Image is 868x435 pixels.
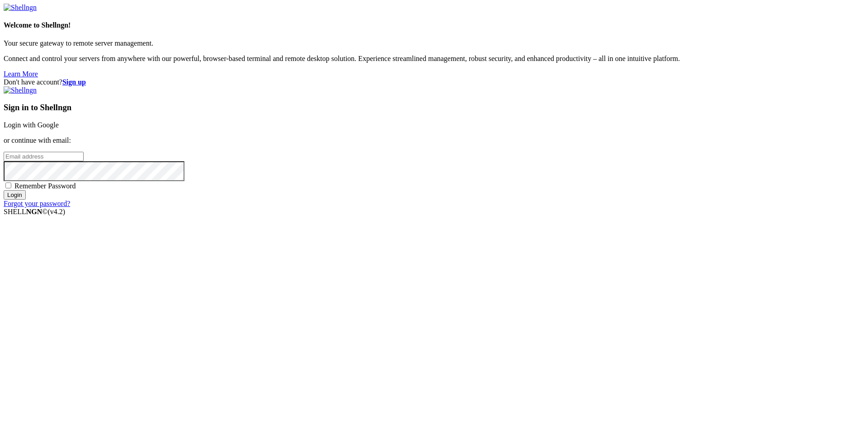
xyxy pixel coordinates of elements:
input: Remember Password [5,182,11,188]
span: 4.2.0 [48,208,66,215]
p: Connect and control your servers from anywhere with our powerful, browser-based terminal and remo... [4,55,864,63]
img: Shellngn [4,86,37,94]
input: Login [4,190,26,200]
h4: Welcome to Shellngn! [4,21,864,29]
a: Forgot your password? [4,200,70,207]
span: SHELL © [4,208,65,215]
p: Your secure gateway to remote server management. [4,39,864,47]
img: Shellngn [4,4,37,12]
a: Learn More [4,70,38,78]
h3: Sign in to Shellngn [4,103,864,112]
div: Don't have account? [4,78,864,86]
a: Login with Google [4,121,59,129]
p: or continue with email: [4,136,864,145]
span: Remember Password [14,182,76,190]
input: Email address [4,152,84,161]
b: NGN [26,208,42,215]
a: Sign up [62,78,86,86]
